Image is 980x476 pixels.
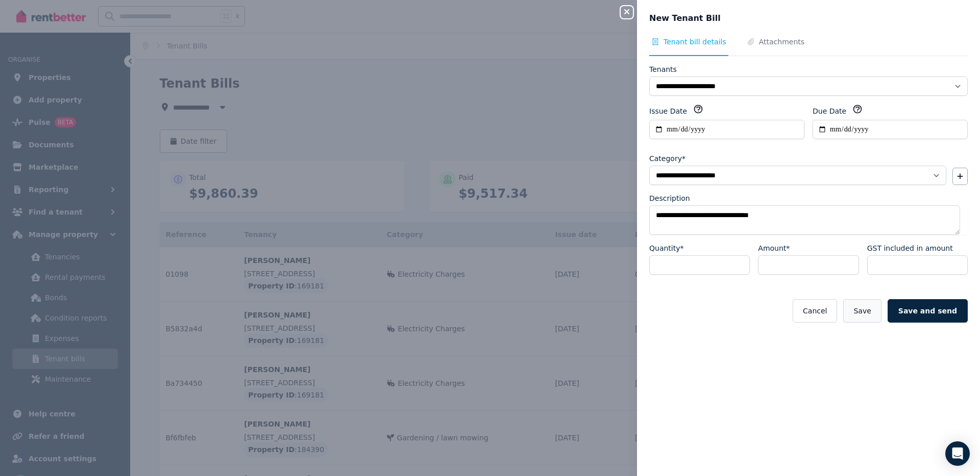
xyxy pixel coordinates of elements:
button: Save and send [888,299,968,323]
label: Description [649,193,690,203]
span: Attachments [759,37,804,47]
label: Tenants [649,64,677,74]
label: GST included in amount [867,243,953,253]
label: Amount* [758,243,790,253]
div: Open Intercom Messenger [945,441,970,466]
span: Tenant bill details [664,37,726,47]
label: Issue Date [649,106,687,116]
button: Save [843,299,881,323]
button: Cancel [793,299,837,323]
label: Quantity* [649,243,684,253]
label: Category* [649,153,685,164]
span: New Tenant Bill [649,12,721,24]
nav: Tabs [649,37,968,56]
label: Due Date [813,106,846,116]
